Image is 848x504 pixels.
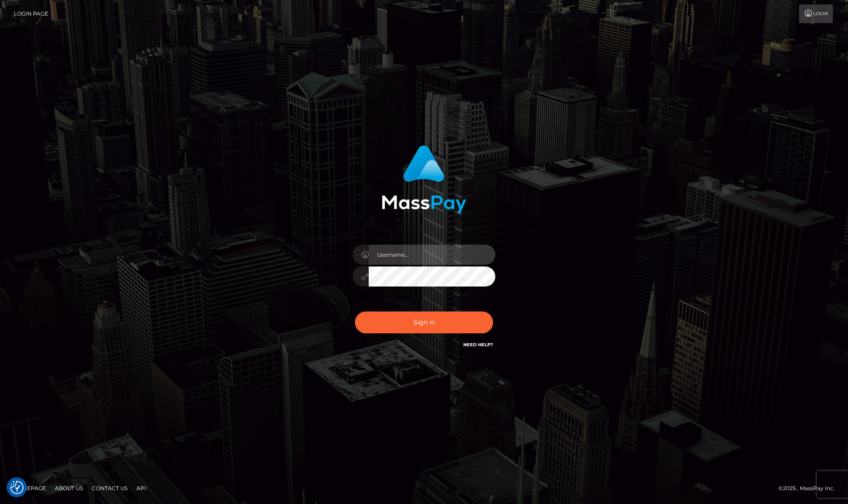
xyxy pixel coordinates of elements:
a: Homepage [10,481,49,495]
button: Sign in [355,311,493,333]
a: Need Help? [463,342,493,348]
a: Login Page [14,4,48,23]
img: Revisit consent button [10,481,24,494]
a: Contact Us [88,481,131,495]
button: Consent Preferences [10,481,24,494]
input: Username... [369,245,495,265]
div: © 2025 , MassPay Inc. [778,484,841,493]
img: MassPay Login [382,145,466,213]
a: API [133,481,150,495]
a: Login [799,4,833,23]
a: About Us [51,481,86,495]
